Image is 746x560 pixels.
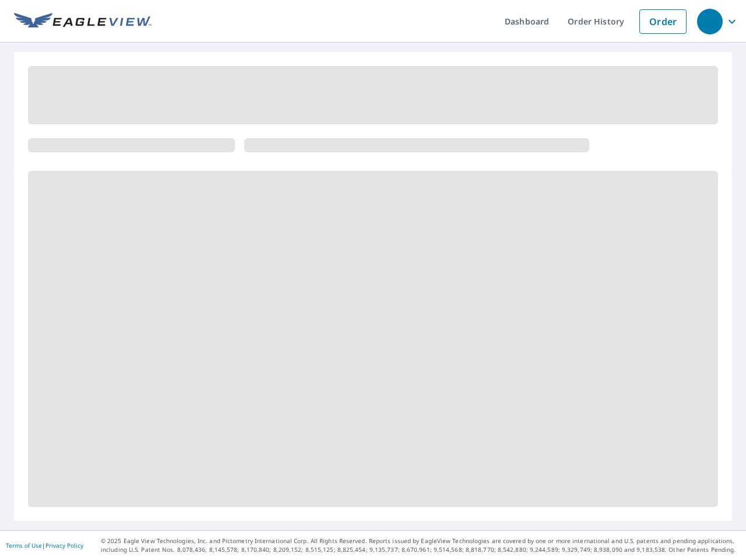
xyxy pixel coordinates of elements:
a: Privacy Policy [45,541,83,549]
img: EV Logo [14,13,152,30]
p: © 2025 Eagle View Technologies, Inc. and Pictometry International Corp. All Rights Reserved. Repo... [101,537,740,554]
p: | [6,542,83,549]
a: Terms of Use [6,541,42,549]
a: Order [639,9,687,34]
